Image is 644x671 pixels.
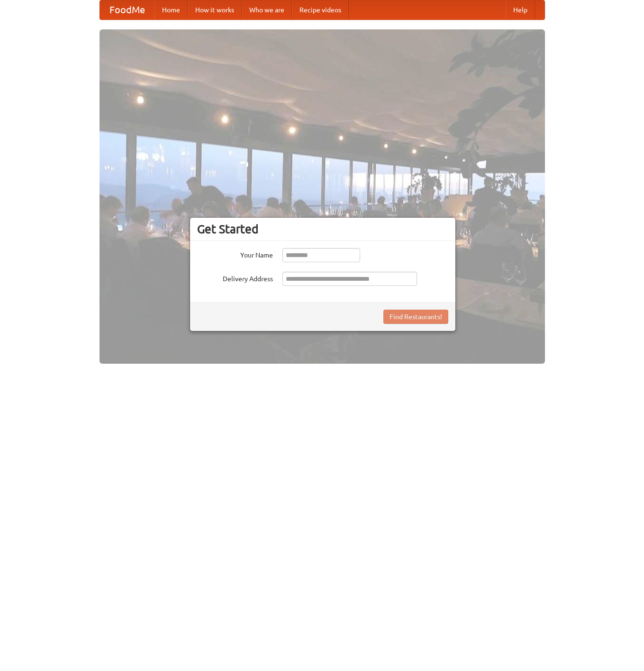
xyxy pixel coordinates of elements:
[242,0,292,19] a: Who we are
[197,248,273,260] label: Your Name
[154,0,188,19] a: Home
[197,222,448,236] h3: Get Started
[100,0,154,19] a: FoodMe
[292,0,349,19] a: Recipe videos
[383,310,448,324] button: Find Restaurants!
[506,0,535,19] a: Help
[197,272,273,284] label: Delivery Address
[188,0,242,19] a: How it works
